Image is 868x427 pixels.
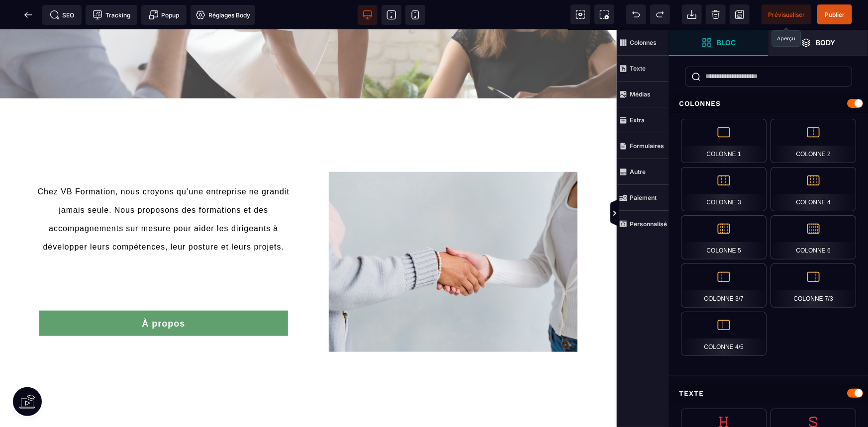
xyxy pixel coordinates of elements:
div: Colonnes [669,94,868,113]
strong: Médias [630,90,651,98]
strong: Personnalisé [630,220,667,228]
strong: Texte [630,65,646,72]
span: Paiement [617,185,669,211]
span: Ouvrir les calques [769,30,868,56]
span: sur mesure pour aider les dirigeants [126,194,271,203]
div: Colonne 7/3 [771,263,856,308]
span: Formulaires [617,133,669,159]
div: Colonne 6 [771,215,856,259]
span: Enregistrer [730,4,750,24]
span: Défaire [626,4,646,24]
span: Voir tablette [382,5,401,25]
span: Extra [617,107,669,133]
span: Enregistrer le contenu [817,4,852,24]
strong: Body [816,39,836,46]
div: Colonne 4/5 [681,312,767,356]
span: Favicon [191,5,255,25]
span: Colonnes [617,30,669,56]
div: Colonne 4 [771,167,856,211]
span: Voir bureau [358,5,378,25]
div: Colonne 2 [771,119,856,163]
span: Créer une alerte modale [141,5,187,25]
span: nous croyons qu’une entreprise [121,158,247,166]
span: Rétablir [650,4,670,24]
strong: Bloc [717,39,736,46]
span: Personnalisé [617,211,669,237]
span: Nous proposons des formations [114,176,241,184]
span: Aperçu [762,4,811,24]
span: Capture d'écran [594,4,614,24]
span: Popup [149,10,180,20]
div: Colonne 5 [681,215,767,259]
span: Ouvrir les blocs [669,30,769,56]
span: Voir les composants [571,4,590,24]
strong: Colonnes [630,39,657,46]
span: Retour [18,5,38,25]
strong: Formulaires [630,142,664,150]
button: À propos [39,281,288,306]
span: Nettoyage [706,4,726,24]
strong: Extra [630,116,645,124]
span: Voir mobile [405,5,425,25]
span: Médias [617,82,669,107]
span: Tracking [93,10,130,20]
span: Métadata SEO [42,5,82,25]
div: Texte [669,384,868,403]
img: 323bd66de821dca0cc1bbc446b2a708e_femmes-dans-des-vetements-pales-se-serrant-la-main-en-salutation... [329,142,578,322]
span: Texte [617,56,669,82]
span: Importer [682,4,702,24]
span: Chez VB Formation, [38,158,118,166]
span: Publier [825,11,845,18]
span: Afficher les vues [669,199,679,229]
strong: Paiement [630,194,657,201]
span: Prévisualiser [768,11,805,18]
strong: Autre [630,168,646,175]
span: SEO [50,10,75,20]
span: leur posture et leurs projets. [171,213,284,221]
div: Colonne 1 [681,119,767,163]
div: Colonne 3 [681,167,767,211]
span: Autre [617,159,669,185]
span: Code de suivi [86,5,137,25]
div: Colonne 3/7 [681,263,767,308]
span: Réglages Body [195,10,250,20]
